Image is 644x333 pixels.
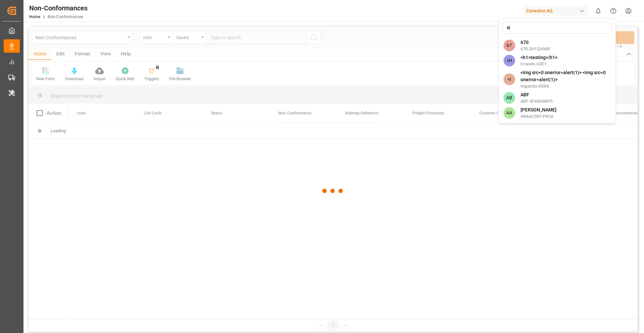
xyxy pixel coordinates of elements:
[503,92,515,104] span: AB
[503,107,515,119] span: AA
[51,128,66,133] span: Loading
[521,91,553,98] span: ABF
[521,98,553,104] span: ABF-SF4QU6MY5
[502,22,612,34] input: Search an account...
[503,122,515,133] span: AA
[521,39,550,46] span: 670
[503,55,515,66] span: <H
[521,106,556,113] span: [PERSON_NAME]
[521,61,557,67] span: h1testin-UOC1
[503,40,515,51] span: 67
[521,54,557,61] span: <h1>testing</h1>
[521,69,611,83] span: <img src=0 onerror=alert(1)> <img src=0 onerror=alert(1)>
[521,113,556,120] span: ANAACOST-PN5A
[503,74,515,85] span: <I
[521,83,611,89] span: imgsrc0o-KDKK
[521,46,550,52] span: 670-ZH1IZA96R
